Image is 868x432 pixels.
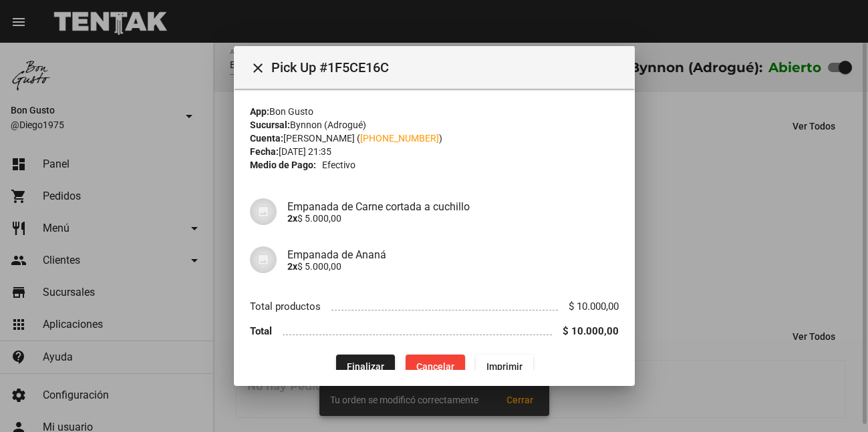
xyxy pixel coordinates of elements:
[287,261,297,272] b: 2x
[250,118,619,132] div: Bynnon (Adrogué)
[287,213,619,224] p: $ 5.000,00
[250,146,279,157] strong: Fecha:
[245,54,271,81] button: Cerrar
[416,361,454,372] span: Cancelar
[475,355,533,379] button: Imprimir
[405,355,464,379] button: Cancelar
[250,105,619,118] div: Bon Gusto
[250,132,619,145] div: [PERSON_NAME] ( )
[346,361,384,372] span: Finalizar
[250,294,619,319] li: Total productos $ 10.000,00
[250,106,269,117] strong: App:
[250,246,277,273] img: 07c47add-75b0-4ce5-9aba-194f44787723.jpg
[250,145,619,158] div: [DATE] 21:35
[250,198,277,225] img: 07c47add-75b0-4ce5-9aba-194f44787723.jpg
[321,158,355,172] span: Efectivo
[250,158,316,172] strong: Medio de Pago:
[250,61,266,77] mat-icon: Cerrar
[287,248,619,261] h4: Empanada de Ananá
[360,133,439,144] a: [PHONE_NUMBER]
[486,361,522,372] span: Imprimir
[287,261,619,272] p: $ 5.000,00
[250,120,290,130] strong: Sucursal:
[287,200,619,213] h4: Empanada de Carne cortada a cuchillo
[287,213,297,224] b: 2x
[250,133,283,144] strong: Cuenta:
[335,355,394,379] button: Finalizar
[250,319,619,344] li: Total $ 10.000,00
[271,57,624,78] span: Pick Up #1F5CE16C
